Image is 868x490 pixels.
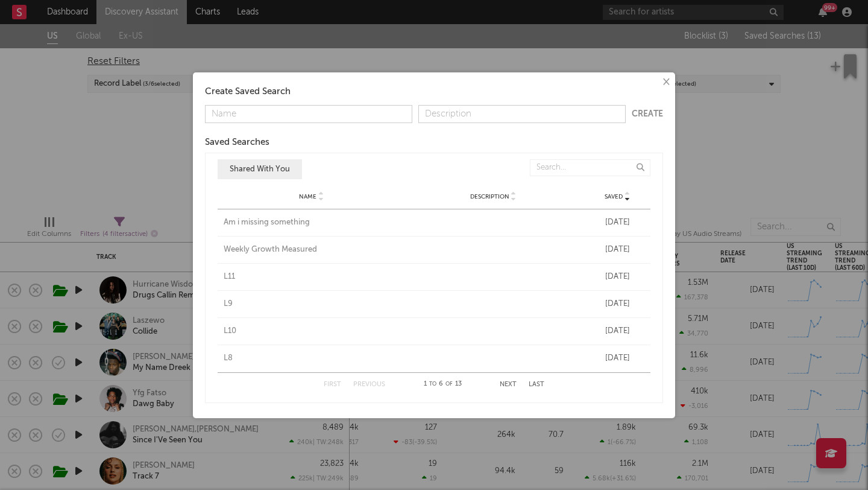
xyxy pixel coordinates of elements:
div: [DATE] [587,244,647,256]
span: to [429,381,436,387]
a: Am i missing something [224,217,400,229]
input: Description [418,105,626,123]
div: Create Saved Search [205,84,663,99]
div: [DATE] [587,352,647,364]
div: 1 6 13 [409,377,476,392]
button: First [324,381,341,388]
a: L10 [224,325,400,337]
span: of [445,381,453,387]
div: Saved Searches [205,135,663,150]
input: Search... [530,159,650,176]
button: Previous [353,381,385,388]
a: Weekly Growth Measured [224,244,400,256]
div: [DATE] [587,298,647,310]
button: × [659,75,672,89]
div: [DATE] [587,217,647,229]
input: Name [205,105,412,123]
button: Next [500,381,517,388]
div: [DATE] [587,271,647,283]
div: [DATE] [587,325,647,337]
a: L11 [224,271,400,283]
button: Create [632,110,663,118]
span: Saved [605,193,623,200]
a: L8 [224,352,400,364]
a: L9 [224,298,400,310]
span: Name [299,193,316,200]
button: Last [529,381,544,388]
button: Shared With You [218,159,302,179]
span: Description [470,193,509,200]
